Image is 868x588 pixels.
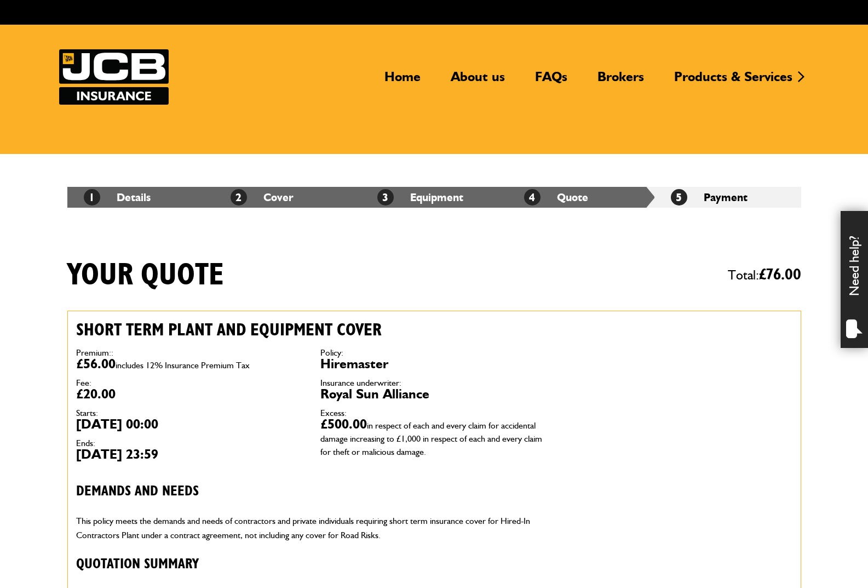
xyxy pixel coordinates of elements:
dd: £20.00 [76,387,304,401]
span: £ [759,267,801,283]
span: Total: [728,262,801,288]
dt: Ends: [76,439,304,448]
a: About us [442,68,513,94]
dt: Fee: [76,379,304,387]
li: Payment [654,187,801,208]
a: FAQs [527,68,576,94]
a: 3Equipment [377,191,463,204]
dt: Excess: [320,409,548,418]
span: includes 12% Insurance Premium Tax [116,360,250,370]
span: 2 [231,189,247,205]
a: JCB Insurance Services [59,49,169,105]
dd: £56.00 [76,357,304,370]
dd: Royal Sun Alliance [320,387,548,401]
a: 1Details [84,191,151,204]
span: 1 [84,189,100,205]
a: Brokers [589,68,652,94]
dt: Insurance underwriter: [320,379,548,387]
span: in respect of each and every claim for accidental damage increasing to £1,000 in respect of each ... [320,420,542,457]
img: JCB Insurance Services logo [59,49,169,105]
li: Quote [508,187,654,208]
p: This policy meets the demands and needs of contractors and private individuals requiring short te... [76,514,548,542]
a: Home [376,68,429,94]
div: Need help? [841,211,868,348]
span: 76.00 [766,267,801,283]
h3: Quotation Summary [76,556,548,573]
dt: Starts: [76,409,304,418]
span: 4 [524,189,541,205]
dt: Premium:: [76,349,304,357]
span: 3 [377,189,394,205]
dt: Policy: [320,349,548,357]
a: 2Cover [231,191,294,204]
dd: Hiremaster [320,357,548,370]
h1: Your quote [67,257,224,294]
a: Products & Services [666,68,801,94]
dd: [DATE] 00:00 [76,418,304,431]
h2: Short term plant and equipment cover [76,319,548,340]
span: 5 [671,189,687,205]
h3: Demands and needs [76,483,548,500]
dd: [DATE] 23:59 [76,448,304,461]
dd: £500.00 [320,418,548,457]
